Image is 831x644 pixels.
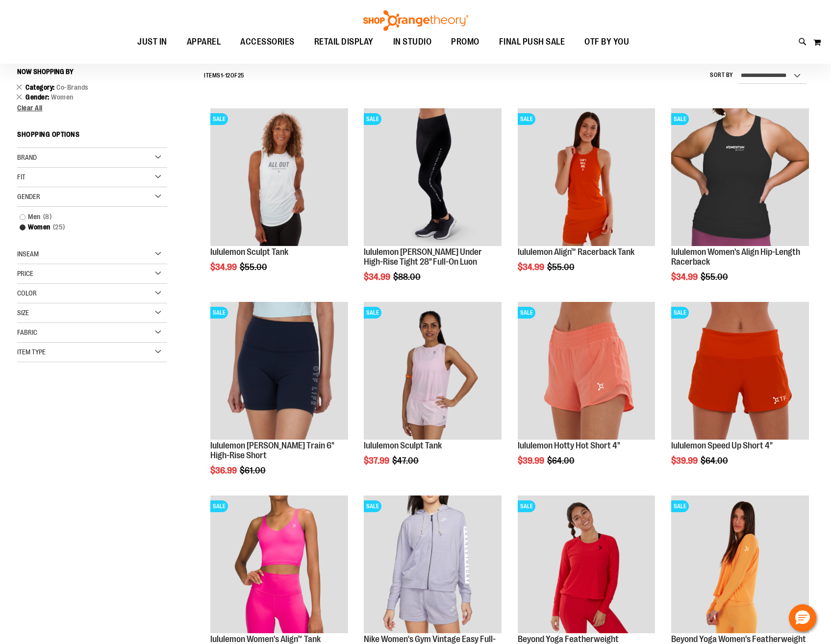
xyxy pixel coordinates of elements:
span: Brand [17,153,37,161]
span: $39.99 [518,456,546,466]
span: Gender [25,93,51,101]
span: SALE [210,500,228,512]
span: SALE [671,307,689,319]
span: Gender [17,193,40,200]
span: Co-Brands [56,83,89,91]
img: Product image for lululemon Speed Up Short 4" [671,302,809,440]
span: IN STUDIO [393,31,432,53]
span: Fit [17,173,25,181]
a: lululemon Hotty Hot Short 4"SALE [518,302,655,441]
span: $34.99 [518,262,546,272]
a: Product image for lululemon Sculpt TankSALE [210,108,348,248]
a: lululemon Speed Up Short 4" [671,441,773,450]
span: 8 [41,212,54,222]
span: $88.00 [393,272,422,282]
a: Product image for Nike Gym Vintage Easy Full Zip HoodieSALE [364,495,502,635]
img: Product image for lululemon Women's Align Hip-Length Racerback [671,108,809,246]
span: SALE [671,500,689,512]
a: ACCESSORIES [230,31,304,53]
div: product [513,297,660,491]
span: 25 [238,72,245,79]
a: lululemon Women's Align™ Tank [210,634,321,644]
span: Category [25,83,56,91]
span: $37.99 [364,456,391,466]
a: Product image for lululemon Women's Align Hip-Length RacerbackSALE [671,108,809,248]
span: SALE [364,113,381,125]
span: SALE [518,113,535,125]
span: Price [17,270,33,277]
a: Product image for lululemon Womens Align TankSALE [210,495,348,635]
span: SALE [518,307,535,319]
span: ACCESSORIES [240,31,295,53]
span: OTF BY YOU [584,31,629,53]
span: Inseam [17,250,39,258]
span: APPAREL [187,31,221,53]
span: $64.00 [701,456,730,466]
div: product [666,297,814,491]
span: $55.00 [547,262,576,272]
div: product [359,297,506,491]
a: Main Image of 1538347SALE [364,302,502,441]
span: SALE [210,113,228,125]
a: Product image for Beyond Yoga Featherweight Daydreamer PulloverSALE [518,495,655,635]
img: Product image for lululemon Sculpt Tank [210,108,348,246]
img: Product image for Beyond Yoga Featherweight Daydreamer Pullover [518,495,655,633]
span: SALE [671,113,689,125]
a: JUST IN [127,31,177,53]
span: RETAIL DISPLAY [314,31,374,53]
a: OTF BY YOU [575,31,639,53]
strong: Shopping Options [17,126,167,148]
span: $34.99 [364,272,392,282]
img: Product image for lululemon Womens Align Tank [210,495,348,633]
a: APPAREL [177,31,231,53]
a: lululemon Hotty Hot Short 4" [518,441,620,450]
span: $47.00 [392,456,420,466]
span: Clear All [17,104,43,112]
span: FINAL PUSH SALE [499,31,565,53]
img: Product image for Nike Gym Vintage Easy Full Zip Hoodie [364,495,502,633]
div: product [513,103,660,297]
h2: Items - of [204,68,245,83]
img: Shop Orangetheory [362,10,470,31]
span: $55.00 [701,272,730,282]
div: product [359,103,506,307]
img: Product image for Beyond Yoga Womens Featherweight Daydreamer Pullover [671,495,809,633]
a: Clear All [17,104,167,111]
span: Item Type [17,348,46,356]
span: SALE [364,307,381,319]
a: Product image for lululemon Speed Up Short 4"SALE [671,302,809,441]
a: lululemon Align™ Racerback Tank [518,247,634,257]
span: $34.99 [671,272,699,282]
span: $34.99 [210,262,238,272]
img: Main Image of 1538347 [364,302,502,440]
span: 25 [50,222,68,232]
span: $64.00 [547,456,576,466]
span: SALE [364,500,381,512]
div: product [205,297,353,500]
span: $55.00 [240,262,269,272]
span: Color [17,289,37,297]
span: SALE [518,500,535,512]
button: Now Shopping by [17,63,78,80]
div: product [205,103,353,297]
img: lululemon Hotty Hot Short 4" [518,302,655,440]
a: lululemon [PERSON_NAME] Under High-Rise Tight 28" Full-On Luon [364,247,482,267]
a: FINAL PUSH SALE [489,31,575,53]
span: $36.99 [210,466,238,475]
a: Product image for lululemon Wunder Train 6" High-Rise ShortSALE [210,302,348,441]
span: $61.00 [240,466,267,475]
img: Product image for lululemon Align™ Racerback Tank [518,108,655,246]
span: PROMO [451,31,479,53]
a: Product image for lululemon Align™ Racerback TankSALE [518,108,655,248]
a: lululemon [PERSON_NAME] Train 6" High-Rise Short [210,441,334,460]
img: Product image for lululemon Wunder Under High-Rise Tight 28" Full-On Luon [364,108,502,246]
span: 1 [221,72,223,79]
label: Sort By [710,71,733,79]
span: JUST IN [137,31,167,53]
a: PROMO [441,31,489,53]
a: lululemon Sculpt Tank [210,247,288,257]
a: Women25 [15,222,159,232]
a: Product image for Beyond Yoga Womens Featherweight Daydreamer PulloverSALE [671,495,809,635]
a: IN STUDIO [383,31,442,53]
button: Hello, have a question? Let’s chat. [789,604,816,632]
